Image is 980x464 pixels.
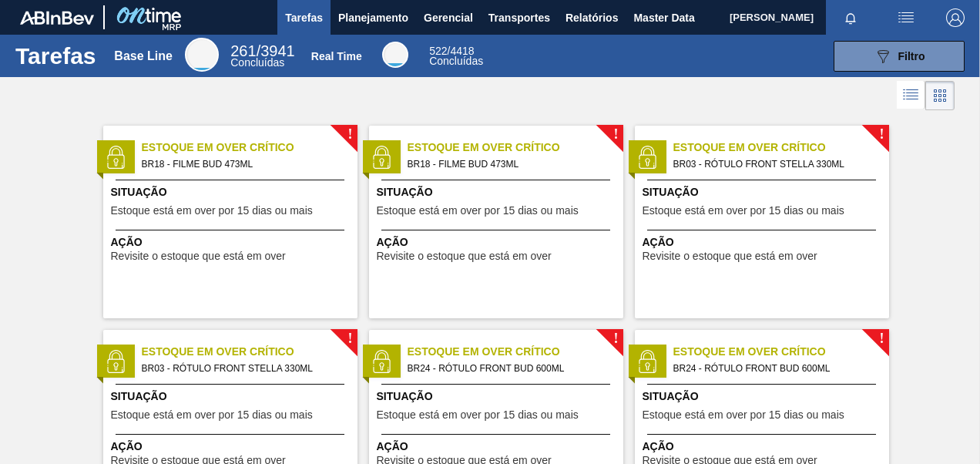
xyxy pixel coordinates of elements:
span: BR03 - RÓTULO FRONT STELLA 330ML [673,156,877,173]
span: Situação [643,184,885,200]
span: Ação [377,439,619,455]
span: Estoque em Over Crítico [673,140,889,156]
span: Estoque está em over por 15 dias ou mais [377,409,579,421]
span: ! [879,333,884,345]
img: status [104,350,127,373]
span: Estoque em Over Crítico [408,140,623,156]
span: Planejamento [338,8,408,27]
img: status [104,146,127,169]
span: Estoque está em over por 15 dias ou mais [111,205,313,217]
span: BR24 - RÓTULO FRONT BUD 600ML [408,360,611,377]
span: Filtro [898,50,925,62]
span: Concluídas [429,55,483,67]
span: Ação [377,234,619,250]
span: Ação [111,234,354,250]
span: Transportes [488,8,550,27]
span: 261 [230,42,256,59]
span: BR18 - FILME BUD 473ML [142,156,345,173]
span: Estoque está em over por 15 dias ou mais [643,409,844,421]
div: Base Line [185,38,219,72]
span: Estoque está em over por 15 dias ou mais [377,205,579,217]
img: status [636,146,659,169]
span: Ação [111,439,354,455]
span: ! [613,129,618,140]
span: Relatórios [566,8,618,27]
div: Real Time [311,50,362,62]
span: BR03 - RÓTULO FRONT STELLA 330ML [142,360,345,377]
button: Notificações [826,7,875,29]
img: status [636,350,659,373]
span: ! [613,333,618,345]
span: ! [347,333,352,345]
div: Base Line [230,45,294,68]
span: Estoque em Over Crítico [142,140,357,156]
span: Ação [643,439,885,455]
span: Estoque está em over por 15 dias ou mais [111,409,313,421]
span: Situação [111,184,354,200]
div: Real Time [382,42,408,68]
span: Revisite o estoque que está em over [377,250,552,262]
span: Tarefas [285,8,323,27]
img: Logout [946,8,965,27]
span: BR18 - FILME BUD 473ML [408,156,611,173]
span: Situação [377,388,619,405]
span: Estoque em Over Crítico [142,344,357,360]
span: 522 [429,45,447,57]
span: ! [347,129,352,140]
span: Situação [377,184,619,200]
div: Visão em Cards [925,81,955,110]
div: Base Line [114,49,173,63]
h1: Tarefas [15,47,96,65]
span: Ação [643,234,885,250]
div: Real Time [429,46,483,66]
img: status [370,350,393,373]
span: Concluídas [230,56,284,69]
span: / 4418 [429,45,474,57]
span: Estoque em Over Crítico [408,344,623,360]
img: userActions [897,8,915,27]
span: Revisite o estoque que está em over [643,250,817,262]
span: / 3941 [230,42,294,59]
span: ! [879,129,884,140]
span: Situação [643,388,885,405]
span: Estoque em Over Crítico [673,344,889,360]
span: Gerencial [424,8,473,27]
span: BR24 - RÓTULO FRONT BUD 600ML [673,360,877,377]
span: Situação [111,388,354,405]
button: Filtro [834,41,965,72]
img: TNhmsLtSVTkK8tSr43FrP2fwEKptu5GPRR3wAAAABJRU5ErkJggg== [20,11,94,25]
img: status [370,146,393,169]
div: Visão em Lista [897,81,925,110]
span: Revisite o estoque que está em over [111,250,286,262]
span: Master Data [633,8,694,27]
span: Estoque está em over por 15 dias ou mais [643,205,844,217]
